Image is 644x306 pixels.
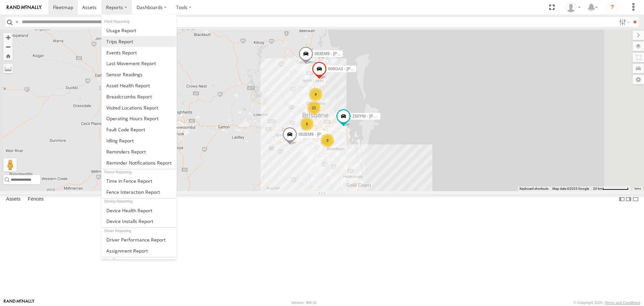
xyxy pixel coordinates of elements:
[24,195,47,204] label: Fences
[3,33,13,42] button: Zoom in
[102,146,176,157] a: Reminders Report
[102,113,176,124] a: Asset Operating Hours Report
[552,187,589,190] span: Map data ©2025 Google
[102,36,176,47] a: Trips Report
[300,117,314,131] div: 5
[102,205,176,216] a: Device Health Report
[3,51,13,60] button: Zoom Home
[634,187,641,190] a: Terms
[625,194,632,204] label: Dock Summary Table to the Right
[102,216,176,227] a: Device Installs Report
[520,186,548,191] button: Keyboard shortcuts
[7,5,42,10] img: rand-logo.svg
[102,58,176,69] a: Last Movement Report
[102,102,176,113] a: Visited Locations Report
[102,135,176,146] a: Idling Report
[3,64,13,73] label: Measure
[607,2,618,13] i: ?
[563,2,583,12] div: Aaron Cluff
[4,299,35,306] a: Visit our Website
[291,301,317,305] div: Version: 305.01
[593,187,602,190] span: 20 km
[299,132,350,137] span: 082EM9 - [PERSON_NAME]
[102,175,176,186] a: Time in Fences Report
[605,301,640,305] a: Terms and Conditions
[632,194,639,204] label: Hide Summary Table
[14,17,19,27] label: Search Query
[102,91,176,102] a: Breadcrumbs Report
[574,301,640,305] div: © Copyright 2025 -
[102,186,176,198] a: Fence Interaction Report
[616,17,631,27] label: Search Filter Options
[3,195,24,204] label: Assets
[352,114,402,119] span: 150YNI - [PERSON_NAME]
[328,67,379,71] span: 606GA3 - [PERSON_NAME]
[619,194,625,204] label: Dock Summary Table to the Left
[102,245,176,256] a: Assignment Report
[102,69,176,80] a: Sensor Readings
[102,234,176,245] a: Driver Performance Report
[102,157,176,168] a: Service Reminder Notifications Report
[3,158,17,172] button: Drag Pegman onto the map to open Street View
[102,25,176,36] a: Usage Report
[102,80,176,91] a: Asset Health Report
[309,88,322,101] div: 4
[102,124,176,135] a: Fault Code Report
[315,51,366,56] span: 083EM9 - [PERSON_NAME]
[3,42,13,51] button: Zoom out
[321,134,334,147] div: 3
[591,186,631,191] button: Map Scale: 20 km per 74 pixels
[102,47,176,58] a: Full Events Report
[633,75,644,84] label: Map Settings
[307,101,321,115] div: 21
